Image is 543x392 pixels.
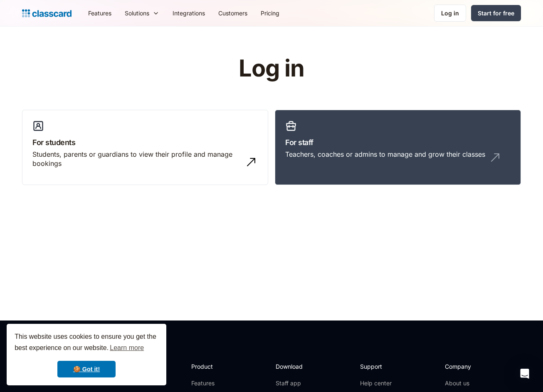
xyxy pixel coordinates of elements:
[212,4,254,22] a: Customers
[360,362,394,371] h2: Support
[7,324,166,385] div: cookieconsent
[285,137,511,148] h3: For staff
[275,110,521,185] a: For staffTeachers, coaches or admins to manage and grow their classes
[515,364,535,384] div: Open Intercom Messenger
[118,4,166,22] div: Solutions
[285,150,485,159] div: Teachers, coaches or admins to manage and grow their classes
[125,9,149,17] div: Solutions
[471,5,521,21] a: Start for free
[22,7,72,19] a: Logo
[441,9,459,17] div: Log in
[166,4,212,22] a: Integrations
[276,379,310,387] a: Staff app
[57,361,116,377] a: dismiss cookie message
[360,379,394,387] a: Help center
[32,150,241,168] div: Students, parents or guardians to view their profile and manage bookings
[81,4,118,22] a: Features
[478,9,514,17] div: Start for free
[276,362,310,371] h2: Download
[434,5,466,22] a: Log in
[32,137,258,148] h3: For students
[22,110,268,185] a: For studentsStudents, parents or guardians to view their profile and manage bookings
[109,342,145,354] a: learn more about cookies
[15,332,158,354] span: This website uses cookies to ensure you get the best experience on our website.
[191,362,236,371] h2: Product
[191,379,236,387] a: Features
[445,362,500,371] h2: Company
[254,4,286,22] a: Pricing
[140,56,404,81] h1: Log in
[445,379,500,387] a: About us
